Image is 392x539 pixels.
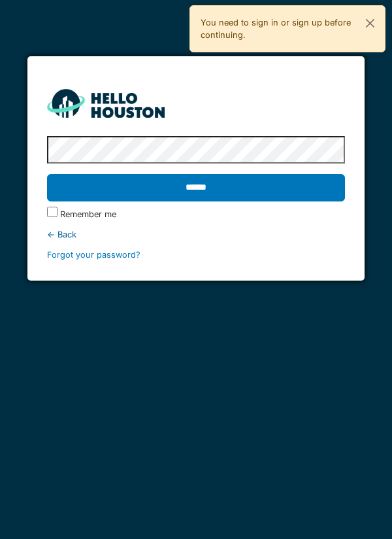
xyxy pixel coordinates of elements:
[47,250,140,260] a: Forgot your password?
[60,208,116,220] label: Remember me
[189,5,385,52] div: You need to sign in or sign up before continuing.
[47,228,346,241] div: ← Back
[47,89,165,117] img: HH_line-BYnF2_Hg.png
[355,6,385,41] button: Close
